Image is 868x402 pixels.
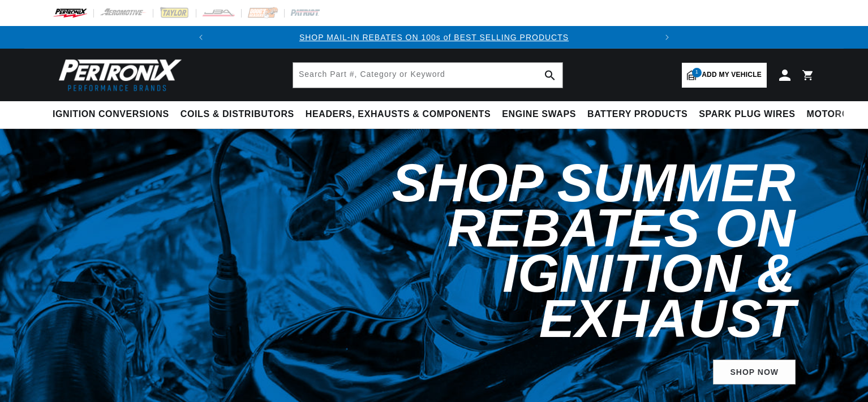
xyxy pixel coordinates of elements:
summary: Coils & Distributors [175,101,300,128]
span: 1 [692,68,702,77]
button: Translation missing: en.sections.announcements.next_announcement [656,26,678,49]
summary: Battery Products [582,101,693,128]
summary: Headers, Exhausts & Components [300,101,496,128]
div: 1 of 2 [212,31,656,44]
span: Spark Plug Wires [699,109,795,120]
summary: Ignition Conversions [53,101,175,128]
img: Pertronix [53,55,183,94]
a: SHOP MAIL-IN REBATES ON 100s of BEST SELLING PRODUCTS [299,33,569,42]
span: Ignition Conversions [53,109,169,120]
button: Translation missing: en.sections.announcements.previous_announcement [190,26,212,49]
span: Engine Swaps [502,109,576,120]
input: Search Part #, Category or Keyword [293,63,562,88]
summary: Engine Swaps [496,101,582,128]
h2: Shop Summer Rebates on Ignition & Exhaust [312,161,796,342]
span: Headers, Exhausts & Components [306,109,491,120]
a: Shop Now [713,360,796,385]
span: Coils & Distributors [181,109,294,120]
a: 1Add my vehicle [682,63,767,88]
slideshow-component: Translation missing: en.sections.announcements.announcement_bar [24,26,844,49]
div: Announcement [212,31,656,44]
span: Add my vehicle [702,70,762,80]
summary: Spark Plug Wires [693,101,801,128]
button: search button [538,63,562,88]
span: Battery Products [587,109,687,120]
